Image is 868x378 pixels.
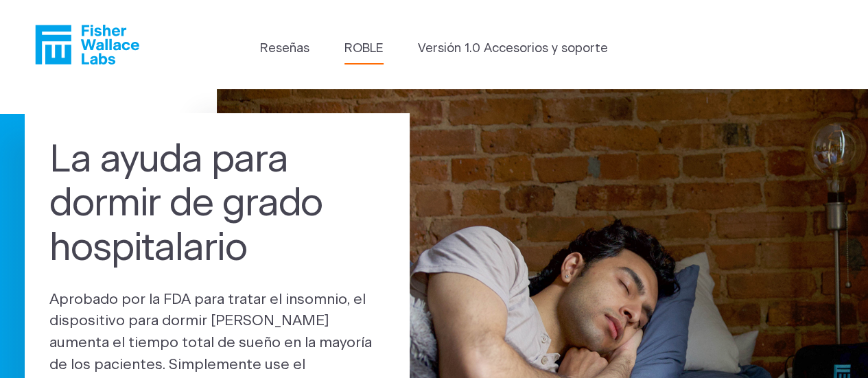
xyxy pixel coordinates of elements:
[418,40,608,58] a: Versión 1.0 Accesorios y soporte
[260,40,309,58] a: Reseñas
[260,43,309,55] font: Reseñas
[35,25,139,64] a: Fisher Wallace
[344,43,384,55] font: ROBLE
[344,40,384,58] a: ROBLE
[418,43,608,55] font: Versión 1.0 Accesorios y soporte
[49,141,322,268] font: La ayuda para dormir de grado hospitalario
